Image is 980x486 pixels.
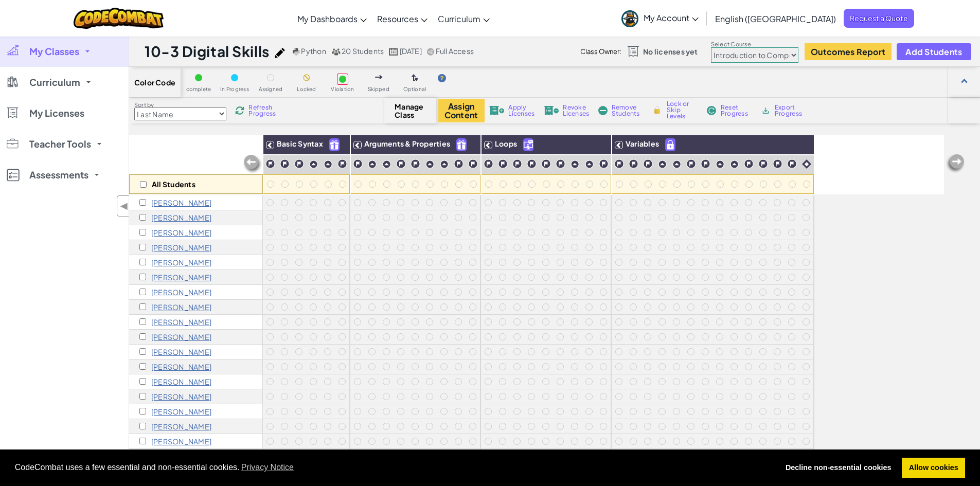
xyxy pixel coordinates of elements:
[151,258,211,266] p: James Luke
[512,159,522,169] img: IconChallengeLevel.svg
[372,5,433,32] a: Resources
[368,160,377,169] img: IconPracticeLevel.svg
[438,13,480,24] span: Curriculum
[151,407,211,416] p: Cillian MULDOON
[280,159,290,169] img: IconChallengeLevel.svg
[151,377,211,386] p: Odhran Morrell
[403,86,426,92] span: Optional
[259,86,283,92] span: Assigned
[151,243,211,251] p: Callum Luke
[787,159,797,169] img: IconChallengeLevel.svg
[905,47,962,56] span: Add Students
[120,199,129,213] span: ◀
[74,8,164,29] img: CodeCombat logo
[626,139,659,148] span: Variables
[294,159,304,169] img: IconChallengeLevel.svg
[220,86,249,92] span: In Progress
[498,159,508,169] img: IconChallengeLevel.svg
[331,48,341,56] img: MultipleUsers.png
[151,199,211,207] p: Odhran Headley
[368,86,389,92] span: Skipped
[541,159,551,169] img: IconChallengeLevel.svg
[375,75,383,79] img: IconSkippedLevel.svg
[440,160,449,169] img: IconPracticeLevel.svg
[29,109,84,118] span: My Licenses
[457,139,466,151] img: IconFreeLevelv2.svg
[400,46,422,56] span: [DATE]
[389,48,398,56] img: calendar.svg
[29,139,91,149] span: Teacher Tools
[151,363,211,371] p: Logan Moore
[556,159,565,169] img: IconChallengeLevel.svg
[436,46,474,56] span: Full Access
[151,422,211,430] p: Oisin O'HARE
[527,159,537,169] img: IconChallengeLevel.svg
[773,159,782,169] img: IconChallengeLevel.svg
[29,78,80,87] span: Curriculum
[672,160,681,169] img: IconPracticeLevel.svg
[643,159,653,169] img: IconChallengeLevel.svg
[309,160,318,169] img: IconPracticeLevel.svg
[134,78,175,86] span: Color Code
[667,101,697,119] span: Lock or Skip Levels
[297,13,358,24] span: My Dashboards
[897,43,971,60] button: Add Students
[629,159,638,169] img: IconChallengeLevel.svg
[775,104,806,117] span: Export Progress
[616,2,704,34] a: My Account
[151,213,211,222] p: Noah Keenan
[524,139,533,151] img: IconUnlockWithCall.svg
[151,303,211,311] p: Eoghan McGivern
[761,106,771,115] img: IconArchive.svg
[353,159,363,169] img: IconChallengeLevel.svg
[710,5,841,32] a: English ([GEOGRAPHIC_DATA])
[151,288,211,296] p: Conor McCartney
[580,44,621,59] div: Class Owner:
[721,104,752,117] span: Reset Progress
[330,139,339,151] img: IconFreeLevelv2.svg
[844,9,914,28] a: Request a Quote
[427,48,434,56] img: IconShare_Gray.svg
[151,392,211,401] p: Conan Moss McMullan
[242,154,263,174] img: Arrow_Left_Inactive.png
[706,106,717,115] img: IconReset.svg
[292,5,372,32] a: My Dashboards
[293,48,300,56] img: python.png
[186,86,211,92] span: complete
[585,160,594,169] img: IconPracticeLevel.svg
[563,104,589,117] span: Revoke Licenses
[433,5,495,32] a: Curriculum
[29,170,88,179] span: Assessments
[438,74,446,82] img: IconHint.svg
[666,139,675,151] img: IconPaidLevel.svg
[621,10,638,27] img: avatar
[277,139,323,148] span: Basic Syntax
[364,139,450,148] span: Arguments & Properties
[396,159,406,169] img: IconChallengeLevel.svg
[411,159,420,169] img: IconChallengeLevel.svg
[802,159,811,169] img: IconIntro.svg
[235,106,244,115] img: IconReload.svg
[297,86,316,92] span: Locked
[652,105,663,115] img: IconLock.svg
[902,458,965,478] a: allow cookies
[454,159,464,169] img: IconChallengeLevel.svg
[716,160,724,169] img: IconPracticeLevel.svg
[484,159,493,169] img: IconChallengeLevel.svg
[331,86,354,92] span: Violation
[571,160,579,169] img: IconPracticeLevel.svg
[643,47,698,56] span: No licenses yet
[301,46,326,56] span: Python
[508,104,534,117] span: Apply Licenses
[711,40,798,48] label: Select Course
[240,460,296,475] a: learn more about cookies
[151,273,211,281] p: Jude McCann
[438,99,485,122] button: Assign Content
[29,47,79,56] span: My Classes
[489,106,505,115] img: IconLicenseApply.svg
[599,159,609,169] img: IconChallengeLevel.svg
[337,159,347,169] img: IconChallengeLevel.svg
[145,42,270,61] h1: 10-3 Digital Skills
[658,160,667,169] img: IconPracticeLevel.svg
